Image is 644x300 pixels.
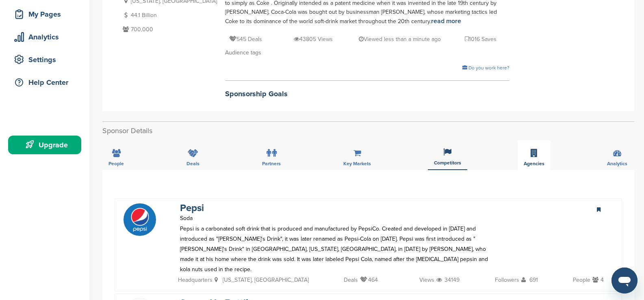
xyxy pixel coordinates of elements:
[607,161,627,166] span: Analytics
[524,161,544,166] span: Agencies
[180,202,204,214] a: Pepsi
[121,24,217,35] p: 700,000
[344,275,358,285] p: Deals
[431,17,461,25] a: read more
[12,52,81,67] div: Settings
[102,125,634,136] h2: Sponsor Details
[8,50,81,69] a: Settings
[434,160,461,165] span: Competitors
[225,48,510,57] div: Audience tags
[573,275,590,285] p: People
[186,161,199,166] span: Deals
[468,65,510,71] span: Do you work here?
[225,88,510,99] h2: Sponsorship Goals
[178,275,212,285] p: Headquarters
[495,275,519,285] p: Followers
[121,10,217,20] p: 44.1 Billion
[343,161,371,166] span: Key Markets
[360,275,378,287] p: 464
[262,161,281,166] span: Partners
[592,275,604,287] p: 4
[8,5,81,24] a: My Pages
[8,28,81,46] a: Analytics
[521,275,538,287] p: 691
[108,161,124,166] span: People
[12,138,81,152] div: Upgrade
[419,275,434,285] p: Views
[436,275,460,287] p: 34149
[462,65,510,71] a: Do you work here?
[180,213,204,223] p: Soda
[465,34,497,44] p: 1016 Saves
[611,268,637,294] iframe: Button to launch messaging window
[12,75,81,90] div: Help Center
[8,73,81,92] a: Help Center
[229,34,262,44] p: 545 Deals
[215,275,309,287] p: [US_STATE], [GEOGRAPHIC_DATA]
[8,136,81,154] a: Upgrade
[124,203,156,236] img: Pepsi logo
[12,7,81,22] div: My Pages
[294,34,333,44] p: 43805 Views
[180,224,495,275] p: Pepsi is a carbonated soft drink that is produced and manufactured by PepsiCo. Created and develo...
[12,30,81,44] div: Analytics
[359,34,441,44] p: Viewed less than a minute ago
